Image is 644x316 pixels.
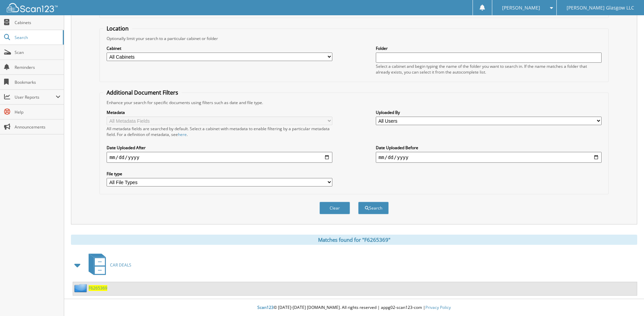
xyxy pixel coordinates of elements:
span: Announcements [15,124,60,130]
span: Reminders [15,64,60,70]
a: here [178,132,187,137]
label: Metadata [107,110,332,115]
label: Folder [376,45,602,51]
iframe: Chat Widget [610,283,644,316]
div: Optionally limit your search to a particular cabinet or folder [103,36,605,41]
label: Uploaded By [376,110,602,115]
legend: Additional Document Filters [103,89,182,96]
span: CAR DEALS [110,262,131,268]
div: © [DATE]-[DATE] [DOMAIN_NAME]. All rights reserved | appg02-scan123-com | [64,299,644,316]
button: Search [358,202,389,214]
label: Cabinet [107,45,332,51]
input: end [376,152,602,163]
div: Matches found for "F6265369" [71,235,637,245]
div: All metadata fields are searched by default. Select a cabinet with metadata to enable filtering b... [107,126,332,137]
span: Search [15,35,59,40]
a: CAR DEALS [85,252,131,278]
span: Scan123 [257,304,274,310]
label: Date Uploaded After [107,145,332,151]
span: Bookmarks [15,79,60,85]
div: Enhance your search for specific documents using filters such as date and file type. [103,100,605,105]
input: start [107,152,332,163]
legend: Location [103,25,132,32]
span: Scan [15,50,60,55]
span: [PERSON_NAME] [502,6,540,10]
img: scan123-logo-white.svg [7,3,58,12]
img: folder2.png [74,284,89,292]
a: F6265369 [89,285,107,291]
label: Date Uploaded Before [376,145,602,151]
span: [PERSON_NAME] Glasgow LLC [567,6,634,10]
button: Clear [319,202,350,214]
label: File type [107,171,332,177]
span: Cabinets [15,20,60,25]
span: User Reports [15,94,56,100]
span: Help [15,109,60,115]
a: Privacy Policy [425,304,451,310]
div: Select a cabinet and begin typing the name of the folder you want to search in. If the name match... [376,63,602,75]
